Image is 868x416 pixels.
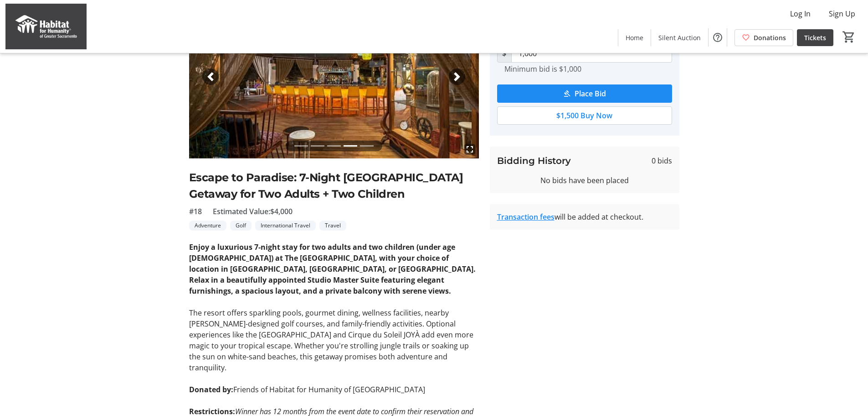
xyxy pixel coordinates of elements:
[230,221,252,231] tr-label-badge: Golf
[709,28,727,47] button: Help
[497,44,512,63] span: $
[575,88,606,99] span: Place Bid
[754,33,786,42] span: Donations
[189,169,479,202] h2: Escape to Paradise: 7-Night [GEOGRAPHIC_DATA] Getaway for Two Adults + Two Children
[497,211,672,222] div: will be added at checkout.
[790,8,811,19] span: Log In
[734,29,793,46] a: Donations
[556,110,612,121] span: $1,500 Buy Now
[822,6,863,21] button: Sign Up
[5,4,87,49] img: Habitat for Humanity of Greater Sacramento's Logo
[783,6,818,21] button: Log In
[497,106,672,125] button: $1,500 Buy Now
[189,384,479,395] p: Friends of Habitat for Humanity of [GEOGRAPHIC_DATA]
[652,155,672,166] span: 0 bids
[497,212,555,222] a: Transaction fees
[497,84,672,103] button: Place Bid
[189,242,476,296] strong: Enjoy a luxurious 7-night stay for two adults and two children (under age [DEMOGRAPHIC_DATA]) at ...
[497,175,672,186] div: No bids have been placed
[497,154,571,168] h3: Bidding History
[189,307,479,373] p: The resort offers sparkling pools, gourmet dining, wellness facilities, nearby [PERSON_NAME]-desi...
[804,33,826,42] span: Tickets
[841,29,857,45] button: Cart
[213,206,293,217] span: Estimated Value: $4,000
[797,29,833,46] a: Tickets
[464,144,475,155] mat-icon: fullscreen
[319,221,346,231] tr-label-badge: Travel
[626,33,643,42] span: Home
[829,8,855,19] span: Sign Up
[658,33,701,42] span: Silent Auction
[189,384,233,395] strong: Donated by:
[189,206,202,217] span: #18
[651,29,708,46] a: Silent Auction
[255,221,316,231] tr-label-badge: International Travel
[189,221,226,231] tr-label-badge: Adventure
[618,29,651,46] a: Home
[504,64,581,74] tr-hint: Minimum bid is $1,000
